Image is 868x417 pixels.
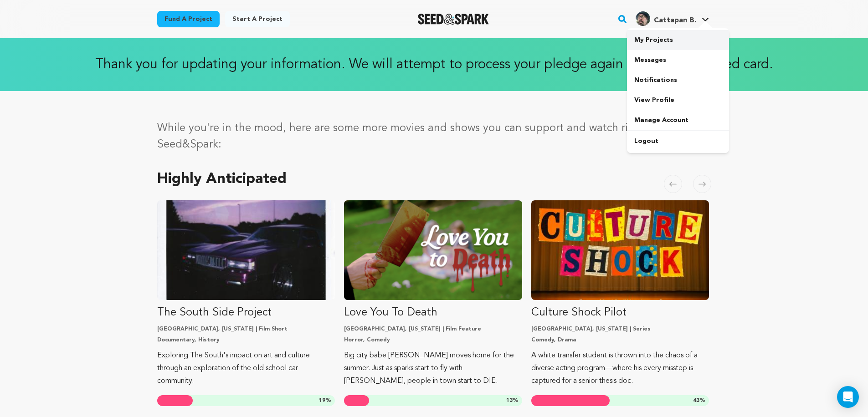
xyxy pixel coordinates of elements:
[157,200,335,387] a: Fund The South Side Project
[344,305,522,320] p: Love You To Death
[157,325,335,333] p: [GEOGRAPHIC_DATA], [US_STATE] | Film Short
[531,200,709,387] a: Fund Culture Shock Pilot
[157,120,711,153] p: While you're in the mood, here are some more movies and shows you can support and watch right now...
[636,11,696,26] div: Cattapan B.'s Profile
[531,305,709,320] p: Culture Shock Pilot
[634,10,711,29] span: Cattapan B.'s Profile
[693,397,705,404] span: %
[627,110,729,130] a: Manage Account
[531,349,709,387] p: A white transfer student is thrown into the chaos of a diverse acting program—where his every mis...
[344,349,522,387] p: Big city babe [PERSON_NAME] moves home for the summer. Just as sparks start to fly with [PERSON_N...
[157,173,287,186] h2: Highly Anticipated
[506,398,513,403] span: 13
[693,398,699,403] span: 43
[157,336,335,344] p: Documentary, History
[225,11,290,27] a: Start a project
[157,11,220,27] a: Fund a project
[9,56,859,73] p: Thank you for updating your information. We will attempt to process your pledge again using the p...
[627,70,729,90] a: Notifications
[157,305,335,320] p: The South Side Project
[636,11,650,26] img: aafee8d32c4c5a7f.jpg
[531,325,709,333] p: [GEOGRAPHIC_DATA], [US_STATE] | Series
[344,200,522,387] a: Fund Love You To Death
[506,397,519,404] span: %
[418,14,489,25] img: Seed&Spark Logo Dark Mode
[418,14,489,25] a: Seed&Spark Homepage
[344,325,522,333] p: [GEOGRAPHIC_DATA], [US_STATE] | Film Feature
[157,349,335,387] p: Exploring The South's impact on art and culture through an exploration of the old school car comm...
[627,90,729,110] a: View Profile
[627,131,729,151] a: Logout
[634,10,711,26] a: Cattapan B.'s Profile
[627,30,729,50] a: My Projects
[344,336,522,344] p: Horror, Comedy
[654,17,696,24] span: Cattapan B.
[531,336,709,344] p: Comedy, Drama
[837,386,859,408] div: Open Intercom Messenger
[319,397,331,404] span: %
[627,50,729,70] a: Messages
[319,398,325,403] span: 19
